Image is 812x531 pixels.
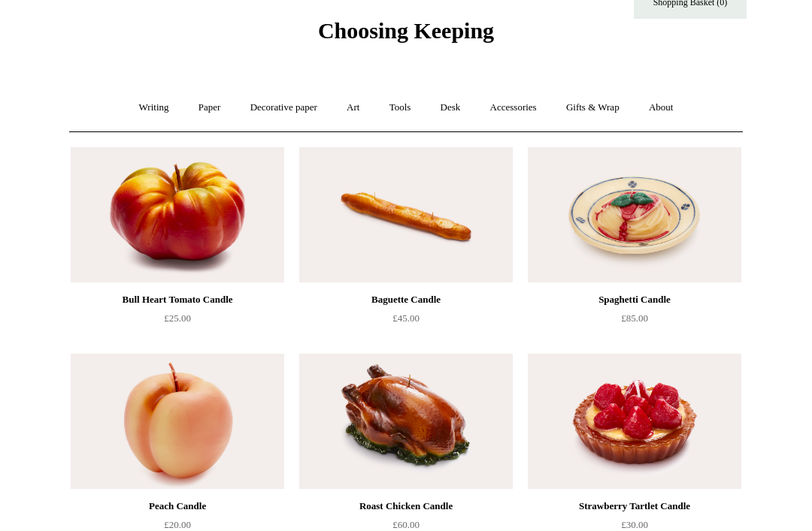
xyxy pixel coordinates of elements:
a: Desk [427,88,474,128]
a: Gifts & Wrap [553,88,633,128]
a: Strawberry Tartlet Candle Strawberry Tartlet Candle [528,354,741,489]
span: £30.00 [621,519,648,530]
img: Spaghetti Candle [528,147,741,282]
span: Choosing Keeping [318,18,494,43]
img: Roast Chicken Candle [299,354,513,489]
a: Bull Heart Tomato Candle Bull Heart Tomato Candle [71,147,284,282]
a: Writing [126,88,183,128]
div: Baguette Candle [303,291,509,309]
span: £60.00 [392,519,420,530]
span: £25.00 [164,312,191,324]
span: £20.00 [164,519,191,530]
div: Roast Chicken Candle [303,497,509,515]
div: Spaghetti Candle [532,291,738,309]
a: Roast Chicken Candle Roast Chicken Candle [299,354,513,489]
img: Bull Heart Tomato Candle [71,147,284,282]
span: £45.00 [392,312,420,324]
a: About [635,88,687,128]
div: Peach Candle [74,497,280,515]
a: Baguette Candle Baguette Candle [299,147,513,282]
img: Baguette Candle [299,147,513,282]
a: Bull Heart Tomato Candle £25.00 [71,291,284,352]
div: Bull Heart Tomato Candle [74,291,280,309]
a: Spaghetti Candle £85.00 [528,291,741,352]
a: Baguette Candle £45.00 [299,291,513,352]
a: Accessories [477,88,550,128]
div: Strawberry Tartlet Candle [532,497,738,515]
span: £85.00 [621,312,648,324]
a: Paper [185,88,235,128]
a: Decorative paper [237,88,331,128]
a: Tools [376,88,425,128]
a: Spaghetti Candle Spaghetti Candle [528,147,741,282]
a: Choosing Keeping [318,30,494,41]
img: Peach Candle [71,354,284,489]
a: Art [333,88,373,128]
img: Strawberry Tartlet Candle [528,354,741,489]
a: Peach Candle Peach Candle [71,354,284,489]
